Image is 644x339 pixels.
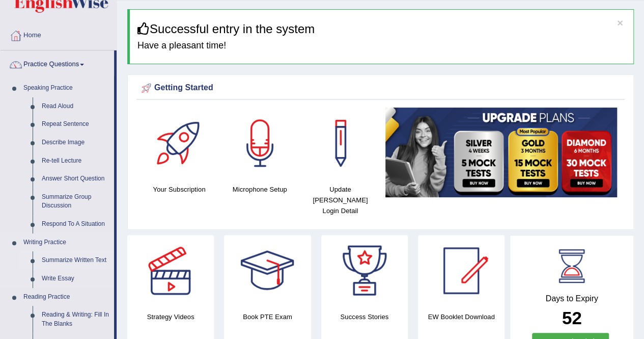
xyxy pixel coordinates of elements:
a: Repeat Sentence [37,115,114,134]
h4: Book PTE Exam [224,311,311,322]
h4: Strategy Videos [127,311,214,322]
a: Re-tell Lecture [37,152,114,170]
a: Home [1,21,117,47]
h4: Update [PERSON_NAME] Login Detail [305,184,375,216]
img: small5.jpg [385,108,617,197]
h4: Microphone Setup [225,184,295,195]
a: Reading & Writing: Fill In The Blanks [37,306,114,333]
div: Getting Started [139,81,622,96]
h4: Your Subscription [144,184,214,195]
a: Respond To A Situation [37,215,114,233]
a: Write Essay [37,270,114,288]
h4: EW Booklet Download [418,311,505,322]
a: Writing Practice [19,233,114,252]
h4: Days to Expiry [521,294,622,303]
h4: Have a pleasant time! [137,41,626,51]
a: Practice Questions [1,50,114,76]
a: Summarize Written Text [37,251,114,270]
a: Read Aloud [37,97,114,116]
a: Reading Practice [19,288,114,306]
a: Speaking Practice [19,79,114,97]
h3: Successful entry in the system [137,22,626,36]
b: 52 [562,308,582,328]
h4: Success Stories [321,311,408,322]
button: × [617,17,623,28]
a: Summarize Group Discussion [37,188,114,215]
a: Describe Image [37,134,114,152]
a: Answer Short Question [37,170,114,188]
